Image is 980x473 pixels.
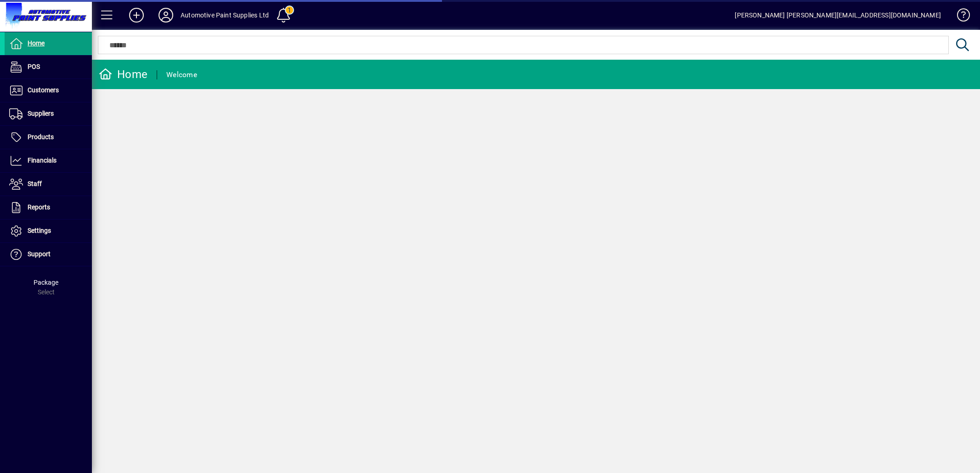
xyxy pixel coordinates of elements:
[5,243,92,266] a: Support
[28,63,40,70] span: POS
[28,250,51,258] span: Support
[5,220,92,242] a: Settings
[28,86,59,94] span: Customers
[5,79,92,102] a: Customers
[5,196,92,219] a: Reports
[28,227,51,234] span: Settings
[28,180,42,187] span: Staff
[5,149,92,172] a: Financials
[99,67,147,82] div: Home
[735,8,941,23] div: [PERSON_NAME] [PERSON_NAME][EMAIL_ADDRESS][DOMAIN_NAME]
[5,56,92,79] a: POS
[34,279,58,286] span: Package
[28,110,54,117] span: Suppliers
[28,39,45,47] span: Home
[28,157,57,164] span: Financials
[181,8,269,23] div: Automotive Paint Supplies Ltd
[28,133,54,141] span: Products
[28,203,50,211] span: Reports
[950,2,969,32] a: Knowledge Base
[5,126,92,149] a: Products
[5,173,92,196] a: Staff
[151,7,181,23] button: Profile
[5,102,92,125] a: Suppliers
[122,7,151,23] button: Add
[166,68,197,82] div: Welcome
